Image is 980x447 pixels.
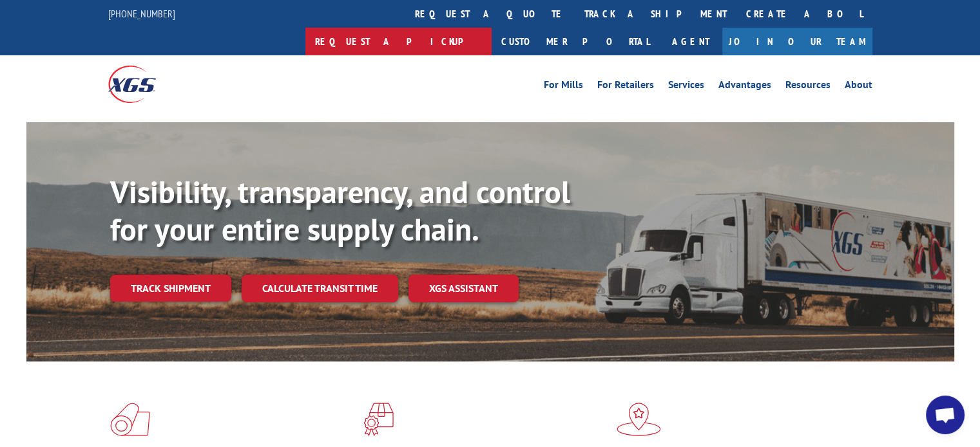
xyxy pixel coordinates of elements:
a: Open chat [926,396,965,434]
a: For Mills [544,80,583,94]
a: Track shipment [110,275,231,302]
a: Calculate transit time [242,275,398,302]
a: [PHONE_NUMBER] [108,7,175,20]
img: xgs-icon-focused-on-flooring-red [363,403,394,436]
a: Join Our Team [722,28,872,55]
a: About [845,80,872,94]
a: For Retailers [597,80,654,94]
a: Advantages [718,80,771,94]
a: Customer Portal [492,28,659,55]
a: XGS ASSISTANT [408,275,519,302]
a: Services [668,80,704,94]
a: Request a pickup [305,28,492,55]
a: Agent [659,28,722,55]
img: xgs-icon-flagship-distribution-model-red [617,403,661,436]
a: Resources [785,80,831,94]
img: xgs-icon-total-supply-chain-intelligence-red [110,403,150,436]
b: Visibility, transparency, and control for your entire supply chain. [110,172,570,249]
